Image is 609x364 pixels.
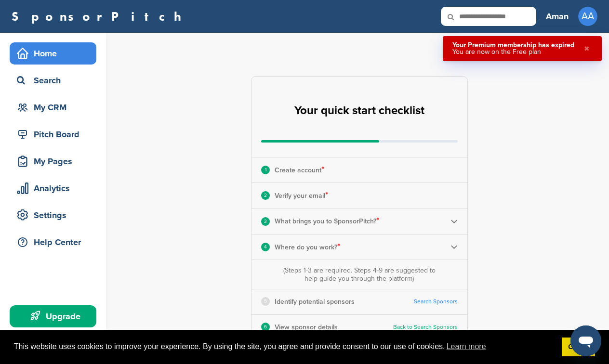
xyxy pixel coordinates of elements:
a: My CRM [10,96,96,118]
div: 4 [261,243,270,251]
div: My CRM [14,99,96,116]
div: 5 [261,297,270,306]
div: Your Premium membership has expired [452,42,574,49]
img: Checklist arrow 2 [450,218,458,225]
img: Checklist arrow 2 [450,243,458,250]
div: Upgrade [14,308,96,325]
div: Help Center [14,234,96,251]
a: Analytics [10,177,96,199]
a: Home [10,42,96,65]
a: Search [10,69,96,91]
div: Home [14,45,96,62]
h2: Your quick start checklist [294,100,424,121]
a: Settings [10,204,96,226]
h3: Aman [546,10,569,23]
div: You are now on the Free plan [452,49,574,55]
p: What brings you to SponsorPitch? [275,215,379,227]
p: Where do you work? [275,241,340,253]
a: Search Sponsors [414,298,458,305]
div: Analytics [14,180,96,197]
div: Settings [14,207,96,224]
a: Back to Search Sponsors [393,324,458,331]
a: dismiss cookie message [562,338,595,357]
a: SponsorPitch [12,10,187,23]
div: (Steps 1-3 are required. Steps 4-9 are suggested to help guide you through the platform) [281,266,438,283]
div: 6 [261,323,270,331]
div: 2 [261,191,270,200]
a: Aman [546,6,569,27]
a: Upgrade [10,305,96,327]
div: Search [14,72,96,89]
button: Close [582,42,592,55]
div: 1 [261,166,270,174]
span: This website uses cookies to improve your experience. By using the site, you agree and provide co... [14,339,554,354]
span: AA [578,7,597,26]
a: Pitch Board [10,123,96,145]
p: Verify your email [275,189,328,202]
div: My Pages [14,153,96,170]
div: 3 [261,217,270,226]
a: Help Center [10,231,96,253]
iframe: Button to launch messaging window [570,325,601,356]
p: Create account [275,164,324,176]
p: Identify potential sponsors [275,296,355,308]
a: learn more about cookies [445,339,488,354]
p: View sponsor details [275,321,338,333]
a: My Pages [10,150,96,172]
div: Pitch Board [14,126,96,143]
